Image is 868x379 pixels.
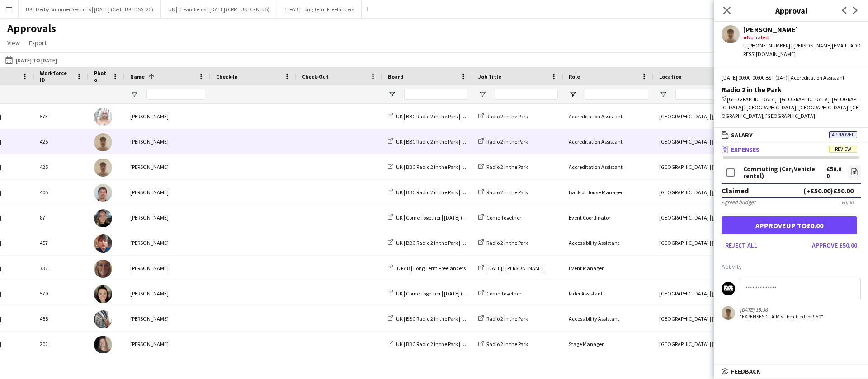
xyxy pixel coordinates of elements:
span: Photo [94,70,108,83]
h3: Activity [722,262,861,271]
a: UK | BBC Radio 2 in the Park | [DATE] (BBC_UK_R2ITP_25) [388,113,524,120]
a: UK | BBC Radio 2 in the Park | [DATE] (BBC_UK_R2ITP_25) [388,164,524,170]
img: Jacob Westwood [94,234,112,253]
input: Name Filter Input [146,89,205,100]
img: Cobi Venning-Brown [94,184,112,202]
div: [GEOGRAPHIC_DATA] | [GEOGRAPHIC_DATA], [GEOGRAPHIC_DATA] [654,332,744,356]
div: 579 [34,281,89,306]
div: 202 [34,332,89,356]
img: Alex Grace [94,159,112,177]
div: 405 [34,180,89,205]
span: Radio 2 in the Park [486,138,528,145]
span: Board [388,73,404,80]
div: Event Manager [563,256,654,281]
div: 425 [34,154,89,179]
a: UK | BBC Radio 2 in the Park | [DATE] (BBC_UK_R2ITP_25) [388,341,524,347]
div: [GEOGRAPHIC_DATA] | [GEOGRAPHIC_DATA], [GEOGRAPHIC_DATA] [654,306,744,331]
button: Open Filter Menu [659,90,667,98]
span: UK | BBC Radio 2 in the Park | [DATE] (BBC_UK_R2ITP_25) [396,189,524,196]
img: Alex Grace [94,133,112,151]
a: Radio 2 in the Park [478,164,528,170]
div: Agreed budget [722,199,755,206]
div: 332 [34,256,89,281]
div: Commuting (Car/Vehicle rental) [743,166,826,179]
div: [GEOGRAPHIC_DATA] | [GEOGRAPHIC_DATA], [GEOGRAPHIC_DATA] [654,180,744,205]
a: Come Together [478,214,521,221]
img: Erin Brown [94,209,112,227]
a: UK | BBC Radio 2 in the Park | [DATE] (BBC_UK_R2ITP_25) [388,315,524,322]
img: Libby Urvois [94,285,112,303]
div: [PERSON_NAME] [125,154,211,179]
span: Radio 2 in the Park [486,341,528,347]
div: Back of House Manager [563,180,654,205]
input: Location Filter Input [675,89,739,100]
button: UK | Creamfields | [DATE] (CRM_UK_CFN_25) [161,0,277,18]
img: Aleksandra Wasacz [94,108,112,126]
a: View [4,37,24,49]
div: Event Coordinator [563,205,654,230]
div: [GEOGRAPHIC_DATA] | [GEOGRAPHIC_DATA], [GEOGRAPHIC_DATA] | [GEOGRAPHIC_DATA], [GEOGRAPHIC_DATA], ... [722,95,861,120]
div: Not rated [743,33,861,42]
a: UK | BBC Radio 2 in the Park | [DATE] (BBC_UK_R2ITP_25) [388,138,524,145]
div: Accessibility Assistant [563,230,654,255]
div: £50.00 [826,166,842,179]
a: Radio 2 in the Park [478,113,528,120]
div: Accessibility Assistant [563,306,654,331]
a: 1. FAB | Long Term Freelancers [388,265,466,271]
img: Madeleine Darling [94,310,112,328]
a: Radio 2 in the Park [478,239,528,246]
span: Feedback [731,367,760,375]
div: [PERSON_NAME] [125,332,211,356]
div: 425 [34,129,89,154]
span: UK | BBC Radio 2 in the Park | [DATE] (BBC_UK_R2ITP_25) [396,164,524,170]
input: Job Title Filter Input [495,89,558,100]
span: UK | BBC Radio 2 in the Park | [DATE] (BBC_UK_R2ITP_25) [396,113,524,120]
span: Role [569,73,580,80]
div: [PERSON_NAME] [743,25,861,33]
a: Come Together [478,290,521,297]
span: [DATE] | [PERSON_NAME] [486,265,544,271]
span: Radio 2 in the Park [486,239,528,246]
div: Claimed [722,186,749,195]
div: £0.00 [841,199,854,206]
span: Check-Out [302,73,329,80]
div: Radio 2 in the Park [722,85,861,94]
a: Radio 2 in the Park [478,138,528,145]
span: Name [130,73,145,80]
input: Role Filter Input [585,89,648,100]
div: [GEOGRAPHIC_DATA] | [GEOGRAPHIC_DATA], [GEOGRAPHIC_DATA] [654,281,744,306]
div: "EXPENSES CLAIM submitted for £50" [740,313,823,320]
div: [PERSON_NAME] [125,180,211,205]
div: [PERSON_NAME] [125,281,211,306]
span: Review [829,146,857,153]
div: [GEOGRAPHIC_DATA] | [GEOGRAPHIC_DATA], [GEOGRAPHIC_DATA] [654,104,744,129]
a: Export [25,37,50,49]
a: Radio 2 in the Park [478,189,528,196]
div: ExpensesReview [714,156,868,332]
button: UK | Derby Summer Sessions | [DATE] (C&T_UK_DSS_25) [19,0,161,18]
a: UK | BBC Radio 2 in the Park | [DATE] (BBC_UK_R2ITP_25) [388,189,524,196]
div: [DATE] 15:36 [740,306,823,313]
button: 1. FAB | Long Term Freelancers [277,0,362,18]
span: Check-In [216,73,238,80]
div: 457 [34,230,89,255]
span: Salary [731,131,753,139]
button: [DATE] to [DATE] [4,55,59,66]
div: [PERSON_NAME] [125,129,211,154]
a: [DATE] | [PERSON_NAME] [478,265,544,271]
span: View [7,39,20,47]
a: Radio 2 in the Park [478,315,528,322]
div: [PERSON_NAME] [125,230,211,255]
div: [PERSON_NAME] [125,306,211,331]
div: Accreditation Assistant [563,154,654,179]
button: Open Filter Menu [478,90,486,98]
div: [GEOGRAPHIC_DATA] | [GEOGRAPHIC_DATA], [GEOGRAPHIC_DATA] [654,129,744,154]
input: Board Filter Input [404,89,467,100]
div: [GEOGRAPHIC_DATA] | [GEOGRAPHIC_DATA], [GEOGRAPHIC_DATA] [654,205,744,230]
div: Stage Manager [563,332,654,356]
span: UK | BBC Radio 2 in the Park | [DATE] (BBC_UK_R2ITP_25) [396,138,524,145]
span: Come Together [486,290,521,297]
a: UK | Come Together | [DATE] (TEG_UK_CTG_25) [388,214,504,221]
div: t. [PHONE_NUMBER] | [PERSON_NAME][EMAIL_ADDRESS][DOMAIN_NAME] [743,42,861,58]
button: Open Filter Menu [388,90,396,98]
